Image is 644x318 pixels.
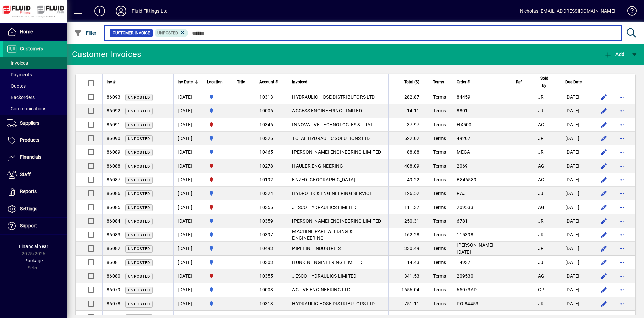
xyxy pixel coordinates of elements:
[207,203,229,211] span: FLUID FITTINGS CHRISTCHURCH
[20,223,37,228] span: Support
[7,72,32,77] span: Payments
[128,288,150,292] span: Unposted
[173,159,203,173] td: [DATE]
[292,218,381,224] span: [PERSON_NAME] ENGINEERING LIMITED
[516,78,530,86] div: Ref
[457,260,470,265] span: 14937
[7,83,26,89] span: Quotes
[259,177,273,182] span: 10192
[292,177,355,182] span: ENZED [GEOGRAPHIC_DATA]
[259,94,273,100] span: 10313
[404,78,419,86] span: Total ($)
[107,163,120,169] span: 86088
[259,191,273,196] span: 10324
[173,132,203,145] td: [DATE]
[538,75,557,89] div: Sold by
[20,206,37,211] span: Settings
[3,183,67,200] a: Reports
[561,104,592,118] td: [DATE]
[107,205,120,210] span: 86085
[599,257,609,268] button: Edit
[388,214,429,228] td: 250.31
[457,177,476,182] span: B846589
[292,122,372,127] span: INNOVATIVE TECHNOLOGIES & TRAI
[259,122,273,127] span: 10346
[207,107,229,115] span: AUCKLAND
[388,200,429,214] td: 111.37
[259,136,273,141] span: 10325
[433,122,446,127] span: Terms
[433,177,446,182] span: Terms
[3,132,67,149] a: Products
[3,218,67,234] a: Support
[561,256,592,269] td: [DATE]
[3,103,67,115] a: Communications
[107,260,120,265] span: 86081
[538,232,544,237] span: JR
[7,106,46,111] span: Communications
[433,232,446,237] span: Terms
[20,154,41,160] span: Financials
[561,269,592,283] td: [DATE]
[457,205,473,210] span: 209533
[538,177,545,182] span: AG
[259,273,273,279] span: 10355
[433,191,446,196] span: Terms
[388,132,429,145] td: 522.02
[128,219,150,224] span: Unposted
[388,104,429,118] td: 14.11
[616,284,627,295] button: More options
[599,243,609,254] button: Edit
[388,90,429,104] td: 282.87
[259,246,273,251] span: 10493
[259,163,273,169] span: 10278
[561,145,592,159] td: [DATE]
[616,202,627,213] button: More options
[538,94,544,100] span: JR
[173,104,203,118] td: [DATE]
[388,145,429,159] td: 88.88
[24,258,43,263] span: Package
[561,187,592,200] td: [DATE]
[207,217,229,225] span: AUCKLAND
[173,297,203,311] td: [DATE]
[128,123,150,127] span: Unposted
[128,192,150,196] span: Unposted
[207,286,229,293] span: AUCKLAND
[616,257,627,268] button: More options
[599,92,609,102] button: Edit
[107,287,120,292] span: 86079
[561,173,592,187] td: [DATE]
[292,94,375,100] span: HYDRAULIC HOSE DISTRIBUTORS LTD
[292,301,375,306] span: HYDRAULIC HOSE DISTRIBUTORS LTD
[173,118,203,132] td: [DATE]
[393,78,425,86] div: Total ($)
[565,78,582,86] span: Due Date
[538,108,544,113] span: JJ
[602,48,626,60] button: Add
[433,149,446,155] span: Terms
[616,105,627,116] button: More options
[292,108,362,113] span: ACCESS ENGINEERING LIMITED
[604,52,624,57] span: Add
[178,78,193,86] span: Inv Date
[565,78,588,86] div: Due Date
[259,287,273,292] span: 10008
[259,260,273,265] span: 10303
[457,78,507,86] div: Order #
[20,29,33,34] span: Home
[173,187,203,200] td: [DATE]
[173,145,203,159] td: [DATE]
[207,245,229,252] span: AUCKLAND
[128,95,150,100] span: Unposted
[561,90,592,104] td: [DATE]
[7,60,28,66] span: Invoices
[457,232,473,237] span: 115398
[388,173,429,187] td: 49.22
[457,242,493,255] span: [PERSON_NAME][DATE]
[292,149,381,155] span: [PERSON_NAME] ENGINEERING LIMITED
[388,187,429,200] td: 126.52
[128,137,150,141] span: Unposted
[3,149,67,166] a: Financials
[173,214,203,228] td: [DATE]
